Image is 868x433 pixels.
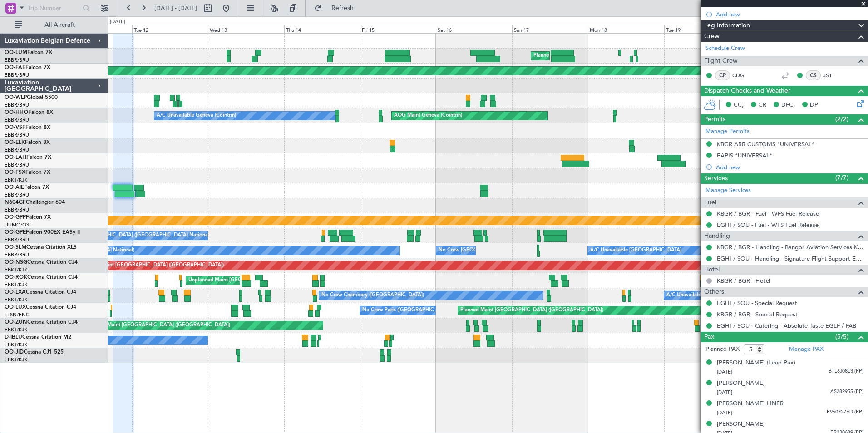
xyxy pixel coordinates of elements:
span: Handling [704,231,730,241]
span: OO-LXA [5,290,26,295]
span: CR [759,101,766,110]
span: OO-LAH [5,155,26,160]
a: OO-GPPFalcon 7X [5,215,51,220]
span: CC, [734,101,744,110]
span: OO-LUX [5,305,26,310]
a: OO-ROKCessna Citation CJ4 [5,275,78,280]
a: OO-VSFFalcon 8X [5,125,50,130]
span: OO-HHO [5,110,28,115]
span: DFC, [781,101,795,110]
a: EBBR/BRU [5,147,29,153]
a: EBBR/BRU [5,117,29,123]
a: EBKT/KJK [5,266,27,273]
div: Planned Maint [GEOGRAPHIC_DATA] ([GEOGRAPHIC_DATA]) [460,304,603,317]
span: Hotel [704,265,720,275]
div: Sun 17 [512,25,588,33]
a: EBKT/KJK [5,177,27,183]
span: OO-JID [5,349,24,355]
span: D-IBLU [5,335,22,340]
span: Refresh [324,5,362,11]
span: OO-FSX [5,170,25,175]
a: EBKT/KJK [5,296,27,303]
span: [DATE] [717,369,732,375]
div: A/C Unavailable [GEOGRAPHIC_DATA] [590,244,681,257]
span: OO-GPP [5,215,26,220]
a: Schedule Crew [705,44,745,53]
div: [PERSON_NAME] LINER [717,399,784,408]
a: CDG [732,71,753,79]
a: EGHI / SOU - Special Request [717,299,797,307]
div: Planned Maint [GEOGRAPHIC_DATA] ([GEOGRAPHIC_DATA] National) [533,49,698,63]
a: UUMO/OSF [5,221,32,228]
a: KBGR / BGR - Special Request [717,310,798,318]
span: OO-SLM [5,245,26,250]
span: DP [810,101,818,110]
a: OO-ZUNCessna Citation CJ4 [5,320,78,325]
a: EBBR/BRU [5,236,29,243]
div: KBGR ARR CUSTOMS *UNIVERSAL* [717,140,814,148]
div: CP [715,70,730,80]
a: Manage Services [705,186,751,195]
a: Manage Permits [705,127,750,136]
a: EBKT/KJK [5,326,27,333]
div: [PERSON_NAME] (Lead Pax) [717,359,795,368]
div: Fri 15 [360,25,436,33]
span: Leg Information [704,20,750,31]
div: Unplanned Maint [GEOGRAPHIC_DATA]-[GEOGRAPHIC_DATA] [188,274,335,287]
div: A/C Unavailable [GEOGRAPHIC_DATA] ([GEOGRAPHIC_DATA] National) [666,289,835,302]
a: KBGR / BGR - Hotel [717,277,770,285]
div: [PERSON_NAME] [717,420,765,429]
span: Dispatch Checks and Weather [704,86,790,96]
span: OO-ROK [5,275,27,280]
a: EGHI / SOU - Fuel - WFS Fuel Release [717,221,819,229]
a: OO-NSGCessna Citation CJ4 [5,260,78,265]
div: AOG Maint Geneva (Cointrin) [394,109,462,123]
a: N604GFChallenger 604 [5,200,65,205]
a: OO-SLMCessna Citation XLS [5,245,77,250]
a: EBBR/BRU [5,162,29,168]
span: (7/7) [835,173,848,182]
span: OO-NSG [5,260,27,265]
span: All Aircraft [24,22,96,28]
span: Others [704,287,724,297]
div: No Crew [GEOGRAPHIC_DATA] ([GEOGRAPHIC_DATA] National) [439,244,591,257]
a: OO-HHOFalcon 8X [5,110,53,115]
span: OO-GPE [5,230,26,235]
span: Pax [704,332,714,342]
span: OO-LUM [5,50,27,55]
div: No Crew Chambery ([GEOGRAPHIC_DATA]) [321,289,424,302]
span: OO-ELK [5,140,25,145]
div: CS [806,70,821,80]
div: Add new [716,10,863,18]
div: Add new [716,163,863,171]
div: EAPIS *UNIVERSAL* [717,152,772,159]
a: LFSN/ENC [5,311,30,318]
span: Permits [704,114,725,125]
span: P950727ED (PP) [827,408,863,416]
a: OO-LAHFalcon 7X [5,155,51,160]
a: OO-WLPGlobal 5500 [5,95,58,100]
a: EBBR/BRU [5,251,29,258]
a: OO-ELKFalcon 8X [5,140,50,145]
a: KBGR / BGR - Fuel - WFS Fuel Release [717,210,819,217]
div: No Crew Paris ([GEOGRAPHIC_DATA]) [362,304,452,317]
span: AS282955 (PP) [830,388,863,396]
a: EGHI / SOU - Catering - Absolute Taste EGLF / FAB [717,322,856,330]
a: EBBR/BRU [5,57,29,64]
input: Trip Number [28,1,80,15]
a: EBBR/BRU [5,192,29,198]
a: OO-FSXFalcon 7X [5,170,50,175]
span: N604GF [5,200,26,205]
div: No Crew [GEOGRAPHIC_DATA] ([GEOGRAPHIC_DATA] National) [59,229,211,242]
a: OO-AIEFalcon 7X [5,185,49,190]
a: EBBR/BRU [5,132,29,138]
a: EBKT/KJK [5,341,27,348]
a: OO-LUMFalcon 7X [5,50,52,55]
span: OO-WLP [5,95,27,100]
a: KBGR / BGR - Handling - Bangor Aviation Services KBGR / BGR [717,243,863,251]
span: [DATE] [717,389,732,396]
span: [DATE] [717,409,732,416]
button: Refresh [310,1,365,15]
a: OO-LXACessna Citation CJ4 [5,290,76,295]
button: All Aircraft [10,18,99,32]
